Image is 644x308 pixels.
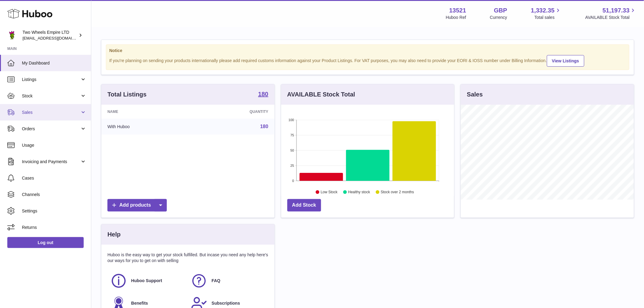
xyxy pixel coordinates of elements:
p: Huboo is the easy way to get your stock fulfilled. But incase you need any help here's our ways f... [107,252,268,264]
span: Listings [22,77,80,82]
th: Name [101,105,193,119]
span: Invoicing and Payments [22,159,80,165]
span: Usage [22,142,86,148]
div: Currency [490,15,507,20]
span: Subscriptions [212,300,240,306]
span: Cases [22,175,86,181]
a: 180 [258,91,268,98]
span: [EMAIL_ADDRESS][DOMAIN_NAME] [23,36,89,40]
text: 25 [290,164,294,167]
strong: Notice [109,48,626,54]
h3: AVAILABLE Stock Total [287,90,355,99]
span: Huboo Support [131,278,162,284]
div: Huboo Ref [446,15,466,20]
span: Sales [22,110,80,115]
strong: 13521 [449,6,466,15]
text: Stock over 2 months [381,190,414,194]
strong: GBP [494,6,507,15]
img: justas@twowheelsempire.com [7,31,16,40]
text: 0 [292,179,294,183]
text: 75 [290,133,294,137]
span: Channels [22,192,86,198]
span: Settings [22,208,86,214]
text: 100 [289,118,294,122]
a: 1,332.35 Total sales [531,6,562,20]
a: Huboo Support [110,273,185,289]
span: Returns [22,225,86,230]
strong: 180 [258,91,268,97]
span: Total sales [534,15,562,20]
a: 51,197.33 AVAILABLE Stock Total [585,6,637,20]
span: Orders [22,126,80,132]
a: FAQ [191,273,265,289]
h3: Help [107,230,121,239]
th: Quantity [193,105,275,119]
span: FAQ [212,278,220,284]
div: If you're planning on sending your products internationally please add required customs informati... [109,54,626,67]
a: 180 [260,124,268,129]
text: Healthy stock [348,190,370,194]
text: Low Stock [321,190,338,194]
text: 50 [290,149,294,152]
a: Log out [7,237,84,248]
span: Benefits [131,300,148,306]
span: AVAILABLE Stock Total [585,15,637,20]
span: 1,332.35 [531,6,555,15]
td: With Huboo [101,119,193,135]
span: My Dashboard [22,60,86,66]
span: 51,197.33 [603,6,630,15]
a: Add products [107,199,167,212]
h3: Total Listings [107,90,147,99]
a: Add Stock [287,199,321,212]
h3: Sales [467,90,483,99]
a: View Listings [547,55,584,67]
span: Stock [22,93,80,99]
div: Two Wheels Empire LTD [23,30,77,41]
